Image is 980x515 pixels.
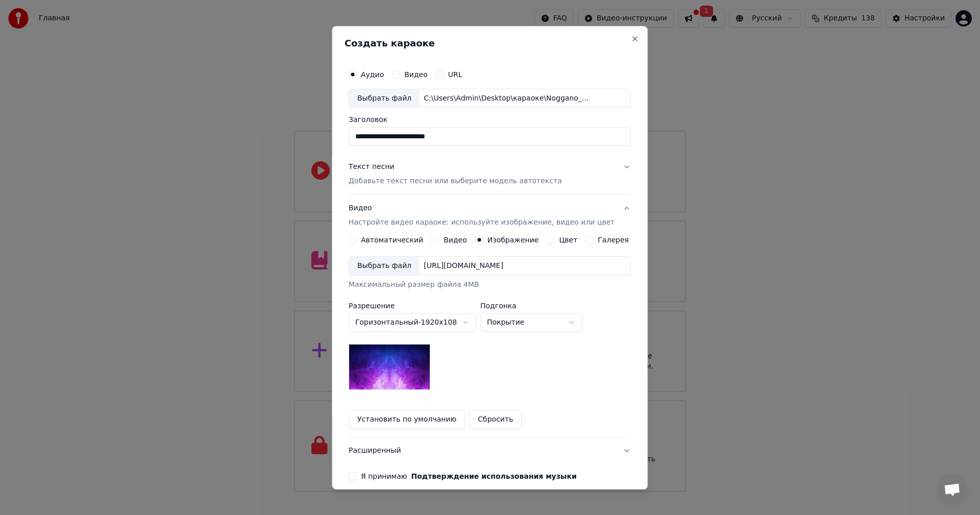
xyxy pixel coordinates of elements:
[448,70,462,78] label: URL
[349,302,476,309] label: Разрешение
[349,410,465,429] button: Установить по умолчанию
[349,280,631,290] div: Максимальный размер файла 4MB
[349,154,631,194] button: Текст песниДобавьте текст песни или выберите модель автотекста
[470,410,522,429] button: Сбросить
[420,93,593,103] div: C:\Users\Admin\Desktop\караоке\Noggano_-_Devochka_48615969.mp3
[349,162,395,172] div: Текст песни
[480,302,582,309] label: Подгонка
[411,473,577,480] button: Я принимаю
[349,236,631,437] div: ВидеоНастройте видео караоке: используйте изображение, видео или цвет
[559,236,578,243] label: Цвет
[349,217,615,228] p: Настройте видео караоке: используйте изображение, видео или цвет
[349,437,631,464] button: Расширенный
[361,70,384,78] label: Аудио
[598,236,629,243] label: Галерея
[349,89,420,107] div: Выбрать файл
[349,203,615,228] div: Видео
[420,261,507,271] div: [URL][DOMAIN_NAME]
[361,473,577,480] label: Я принимаю
[444,236,467,243] label: Видео
[349,257,420,275] div: Выбрать файл
[349,176,562,186] p: Добавьте текст песни или выберите модель автотекста
[361,236,423,243] label: Автоматический
[487,236,539,243] label: Изображение
[345,38,635,47] h2: Создать караоке
[404,70,428,78] label: Видео
[349,116,631,123] label: Заголовок
[349,195,631,236] button: ВидеоНастройте видео караоке: используйте изображение, видео или цвет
